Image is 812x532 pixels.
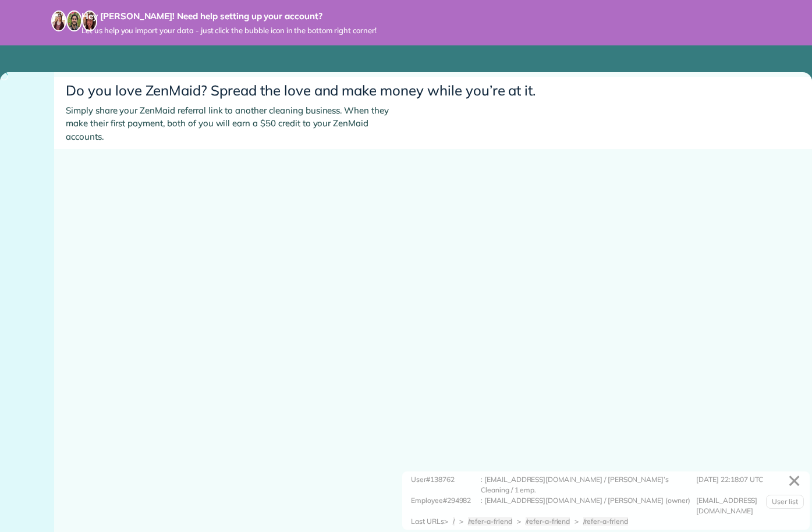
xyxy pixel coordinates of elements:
strong: Hey [PERSON_NAME]! Need help setting up your account? [81,10,377,22]
div: > > > > [444,516,633,527]
div: [EMAIL_ADDRESS][DOMAIN_NAME] [696,495,801,516]
span: /refer-a-friend [583,517,627,526]
div: Last URLs [411,516,444,527]
div: User#138762 [411,474,481,495]
div: : [EMAIL_ADDRESS][DOMAIN_NAME] / [PERSON_NAME] (owner) [481,495,696,516]
span: /refer-a-friend [526,517,570,526]
div: : [EMAIL_ADDRESS][DOMAIN_NAME] / [PERSON_NAME]’s Cleaning / 1 emp. [481,474,696,495]
h2: Do you love ZenMaid? Spread the love and make money while you’re at it. [54,77,812,98]
p: Simply share your ZenMaid referral link to another cleaning business. When they make their first ... [54,98,403,150]
div: [DATE] 22:18:07 UTC [696,474,801,495]
a: ✕ [782,467,807,495]
span: / [453,517,455,526]
span: Let us help you import your data - just click the bubble icon in the bottom right corner! [81,26,377,36]
span: /refer-a-friend [468,517,512,526]
a: User list [766,495,804,509]
div: Employee#294982 [411,495,481,516]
